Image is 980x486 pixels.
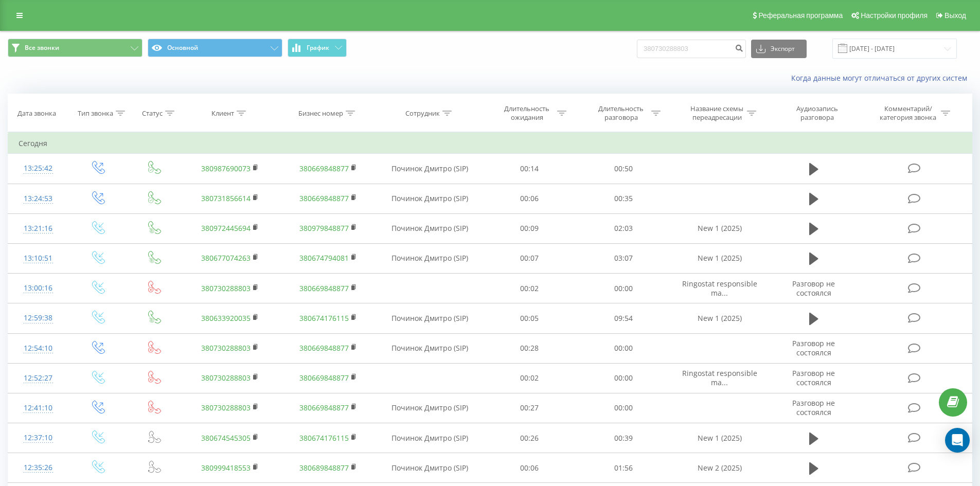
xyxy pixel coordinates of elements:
button: Экспорт [751,40,807,58]
button: График [288,39,347,57]
span: Разговор не состоялся [792,368,835,387]
span: Ringostat responsible ma... [682,279,757,298]
a: 380731856614 [201,193,251,203]
td: 00:14 [483,154,577,184]
div: Open Intercom Messenger [945,428,970,453]
td: 00:07 [483,243,577,273]
td: 00:06 [483,184,577,213]
a: 380669848877 [299,373,349,383]
td: 00:00 [577,363,671,393]
a: 380987690073 [201,164,251,173]
a: 380730288803 [201,373,251,383]
a: 380669848877 [299,193,349,203]
input: Поиск по номеру [637,40,746,58]
a: 380972445694 [201,223,251,233]
td: Починок Дмитро (SIP) [377,423,483,453]
td: Починок Дмитро (SIP) [377,333,483,363]
span: Ringostat responsible ma... [682,368,757,387]
td: Починок Дмитро (SIP) [377,213,483,243]
td: 00:35 [577,184,671,213]
span: Разговор не состоялся [792,398,835,417]
div: Аудиозапись разговора [783,104,850,122]
span: Все звонки [25,44,59,52]
td: 00:00 [577,393,671,423]
a: 380669848877 [299,403,349,412]
td: Починок Дмитро (SIP) [377,243,483,273]
a: 380730288803 [201,403,251,412]
td: Починок Дмитро (SIP) [377,453,483,483]
td: Починок Дмитро (SIP) [377,184,483,213]
a: 380674176115 [299,433,349,443]
a: 380730288803 [201,283,251,293]
div: 13:00:16 [19,278,58,298]
div: Длительность разговора [594,104,649,122]
a: 380689848877 [299,463,349,473]
div: Название схемы переадресации [689,104,744,122]
div: 12:52:27 [19,368,58,388]
div: 13:25:42 [19,158,58,178]
td: New 2 (2025) [670,453,768,483]
div: 13:21:16 [19,219,58,239]
a: 380674545305 [201,433,251,443]
td: New 1 (2025) [670,423,768,453]
a: 380669848877 [299,283,349,293]
td: 00:39 [577,423,671,453]
a: 380999418553 [201,463,251,473]
td: 00:06 [483,453,577,483]
td: Починок Дмитро (SIP) [377,303,483,333]
td: New 1 (2025) [670,213,768,243]
div: 12:37:10 [19,428,58,448]
span: График [307,44,329,51]
div: 12:59:38 [19,308,58,328]
a: 380730288803 [201,343,251,353]
td: 02:03 [577,213,671,243]
span: Разговор не состоялся [792,279,835,298]
td: 00:00 [577,333,671,363]
span: Выход [945,11,966,20]
td: New 1 (2025) [670,243,768,273]
a: 380669848877 [299,164,349,173]
span: Разговор не состоялся [792,338,835,357]
a: 380674794081 [299,253,349,263]
td: 09:54 [577,303,671,333]
td: 00:27 [483,393,577,423]
div: 12:54:10 [19,338,58,358]
a: 380633920035 [201,313,251,323]
div: Тип звонка [78,109,113,118]
span: Настройки профиля [861,11,928,20]
button: Основной [148,39,282,57]
a: 380669848877 [299,343,349,353]
td: 00:50 [577,154,671,184]
td: New 1 (2025) [670,303,768,333]
div: 13:24:53 [19,189,58,209]
td: 00:02 [483,363,577,393]
a: 380674176115 [299,313,349,323]
span: Реферальная программа [758,11,843,20]
button: Все звонки [8,39,142,57]
div: Сотрудник [405,109,440,118]
div: 13:10:51 [19,248,58,268]
div: Статус [142,109,163,118]
div: Дата звонка [17,109,56,118]
div: Клиент [211,109,234,118]
a: 380677074263 [201,253,251,263]
div: Комментарий/категория звонка [878,104,938,122]
div: Бизнес номер [298,109,343,118]
td: 00:26 [483,423,577,453]
td: 00:00 [577,274,671,303]
td: Сегодня [8,133,972,154]
td: 00:09 [483,213,577,243]
div: 12:41:10 [19,398,58,418]
td: 00:05 [483,303,577,333]
td: 03:07 [577,243,671,273]
td: Починок Дмитро (SIP) [377,154,483,184]
td: 00:28 [483,333,577,363]
div: Длительность ожидания [500,104,555,122]
td: 01:56 [577,453,671,483]
a: 380979848877 [299,223,349,233]
td: 00:02 [483,274,577,303]
div: 12:35:26 [19,458,58,478]
td: Починок Дмитро (SIP) [377,393,483,423]
a: Когда данные могут отличаться от других систем [791,73,972,83]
